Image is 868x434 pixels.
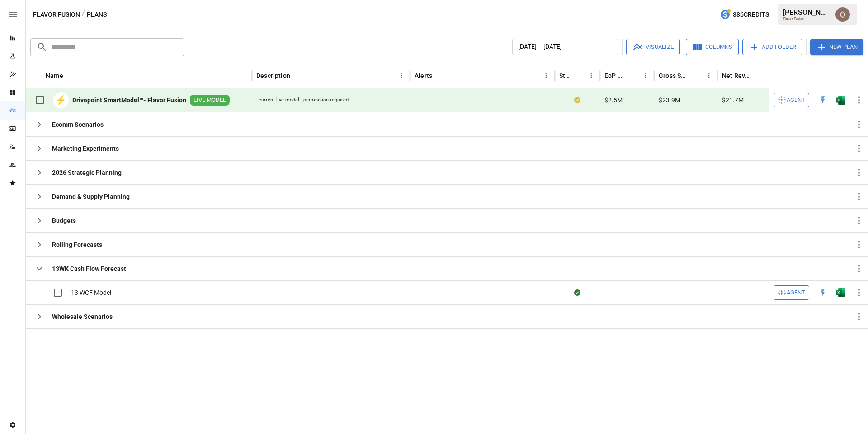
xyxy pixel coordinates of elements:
img: quick-edit-flash.b8aec18c.svg [818,96,827,105]
div: Status [559,72,571,79]
img: excel-icon.76473adf.svg [836,96,845,105]
div: ⚡ [53,92,69,108]
button: Oleksii Flok [830,2,855,27]
div: Description [256,72,290,79]
b: Drivepoint SmartModel™- Flavor Fusion [72,96,186,105]
div: Sync complete [574,288,580,297]
button: Status column menu [585,69,598,82]
button: Description column menu [395,69,408,82]
div: Open in Excel [836,288,845,297]
button: Agent [774,93,809,107]
span: Agent [787,95,805,106]
button: New Plan [810,39,863,55]
div: [PERSON_NAME] [783,8,830,17]
b: Marketing Experiments [52,144,119,153]
button: Sort [572,69,585,82]
button: 386Credits [716,6,773,23]
div: Net Revenue [722,72,752,79]
span: $23.9M [659,96,680,105]
button: Sort [291,69,304,82]
button: Sort [690,69,703,82]
b: 2026 Strategic Planning [52,168,122,177]
button: [DATE] – [DATE] [512,39,618,55]
button: Columns [686,39,739,55]
b: Rolling Forecasts [52,240,102,249]
div: Gross Sales [659,72,689,79]
div: Open in Quick Edit [818,288,827,297]
button: Visualize [626,39,680,55]
b: Wholesale Scenarios [52,312,113,321]
div: current live model - permission required [259,96,349,104]
button: Agent [774,285,809,300]
button: Net Revenue column menu [766,69,778,82]
div: Open in Excel [836,96,845,105]
b: 13WK Cash Flow Forecast [52,264,126,273]
button: Sort [64,69,77,82]
button: Sort [627,69,639,82]
div: Open in Quick Edit [818,96,827,105]
span: $21.7M [722,96,744,105]
div: / [82,9,85,20]
button: Gross Sales column menu [703,69,715,82]
button: Sort [753,69,766,82]
div: Your plan has changes in Excel that are not reflected in the Drivepoint Data Warehouse, select "S... [574,96,580,105]
span: $2.5M [604,96,623,105]
b: Budgets [52,216,76,225]
button: Add Folder [742,39,802,55]
button: EoP Cash column menu [639,69,652,82]
button: Alerts column menu [540,69,552,82]
span: LIVE MODEL [190,96,230,105]
img: quick-edit-flash.b8aec18c.svg [818,288,827,297]
div: Name [46,72,63,79]
span: Agent [787,288,805,298]
span: 386 Credits [733,9,769,20]
div: EoP Cash [604,72,626,79]
div: Flavor Fusion [783,17,830,21]
button: Sort [433,69,446,82]
img: excel-icon.76473adf.svg [836,288,845,297]
div: Alerts [415,72,432,79]
b: Ecomm Scenarios [52,120,104,129]
button: Sort [855,69,868,82]
b: Demand & Supply Planning [52,192,130,201]
button: Flavor Fusion [33,9,80,20]
img: Oleksii Flok [835,7,850,22]
span: 13 WCF Model [71,288,111,297]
